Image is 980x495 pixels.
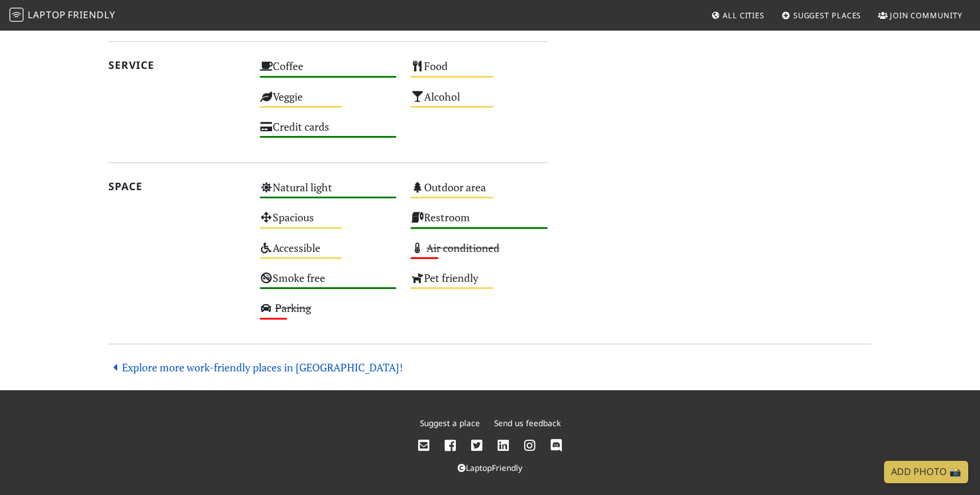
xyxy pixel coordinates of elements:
a: Add Photo 📸 [884,461,968,483]
div: Spacious [253,208,404,238]
div: Natural light [253,178,404,208]
a: Send us feedback [494,417,561,428]
div: Outdoor area [403,178,555,208]
div: Pet friendly [403,268,555,298]
div: Food [403,57,555,87]
a: All Cities [706,5,769,26]
div: Smoke free [253,268,404,298]
div: Accessible [253,238,404,268]
div: Veggie [253,87,404,117]
h2: Service [108,59,246,71]
div: Coffee [253,57,404,87]
h2: Space [108,180,246,192]
s: Parking [275,301,311,315]
span: Laptop [28,8,66,21]
div: Restroom [403,208,555,238]
s: Air conditioned [426,241,499,255]
a: Suggest Places [777,5,866,26]
div: Alcohol [403,87,555,117]
a: Explore more work-friendly places in [GEOGRAPHIC_DATA]! [108,360,403,374]
span: Join Community [890,10,962,21]
a: LaptopFriendly LaptopFriendly [9,5,115,26]
span: Suggest Places [793,10,862,21]
span: Friendly [68,8,115,21]
a: Suggest a place [420,417,480,428]
div: Credit cards [253,117,404,147]
a: Join Community [873,5,967,26]
a: LaptopFriendly [458,462,522,473]
img: LaptopFriendly [9,8,24,22]
span: All Cities [723,10,764,21]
